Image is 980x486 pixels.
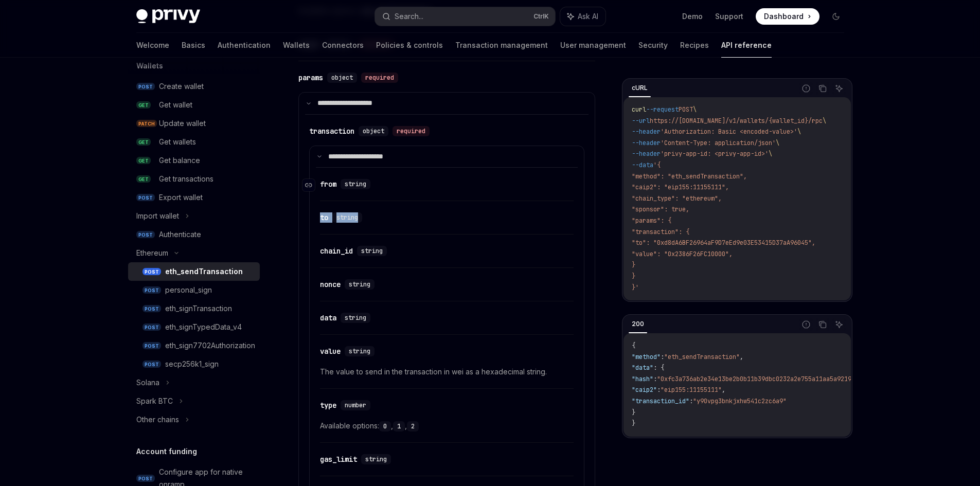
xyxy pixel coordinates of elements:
[136,445,197,458] h5: Account funding
[302,175,320,195] a: Navigate to header
[722,386,725,394] span: ,
[128,318,260,336] a: POSTeth_signTypedData_v4
[632,261,635,269] span: }
[653,364,664,372] span: : {
[309,126,354,136] div: transaction
[828,8,844,25] button: Toggle dark mode
[361,73,398,83] div: required
[632,408,635,417] span: }
[632,194,722,203] span: "chain_type": "ethereum",
[165,265,243,278] div: eth_sendTransaction
[375,7,555,26] button: Search...CtrlK
[632,250,733,258] span: "value": "0x2386F26FC10000",
[664,353,740,361] span: "eth_sendTransaction"
[661,150,769,158] span: 'privy-app-id: <privy-app-id>'
[816,82,829,95] button: Copy the contents from the code block
[679,105,693,114] span: POST
[128,188,260,207] a: POSTExport wallet
[136,475,155,482] span: POST
[632,117,650,125] span: --url
[128,114,260,133] a: PATCHUpdate wallet
[395,10,423,23] div: Search...
[629,318,647,330] div: 200
[128,281,260,299] a: POSTpersonal_sign
[336,213,358,222] span: string
[320,400,336,410] div: type
[638,33,668,58] a: Security
[320,212,328,223] div: to
[361,247,383,255] span: string
[283,33,310,58] a: Wallets
[345,180,366,188] span: string
[322,33,364,58] a: Connectors
[345,314,366,322] span: string
[661,128,797,136] span: 'Authorization: Basic <encoded-value>'
[159,191,203,204] div: Export wallet
[320,279,341,290] div: nonce
[632,172,747,181] span: "method": "eth_sendTransaction",
[136,194,155,202] span: POST
[632,375,653,383] span: "hash"
[797,128,801,136] span: \
[653,161,661,169] span: '{
[657,386,661,394] span: :
[740,353,743,361] span: ,
[632,217,671,225] span: "params": {
[128,96,260,114] a: GETGet wallet
[632,272,635,280] span: }
[764,11,804,22] span: Dashboard
[632,150,661,158] span: --header
[320,313,336,323] div: data
[769,150,772,158] span: \
[159,117,206,130] div: Update wallet
[136,33,169,58] a: Welcome
[128,151,260,170] a: GETGet balance
[136,157,151,165] span: GET
[632,161,653,169] span: --data
[632,283,639,292] span: }'
[128,170,260,188] a: GETGet transactions
[165,284,212,296] div: personal_sign
[136,231,155,239] span: POST
[365,455,387,463] span: string
[142,323,161,331] span: POST
[349,280,370,289] span: string
[799,318,813,331] button: Report incorrect code
[721,33,772,58] a: API reference
[693,105,697,114] span: \
[320,346,341,356] div: value
[136,83,155,91] span: POST
[349,347,370,355] span: string
[142,361,161,368] span: POST
[136,413,179,426] div: Other chains
[455,33,548,58] a: Transaction management
[657,375,902,383] span: "0xfc3a736ab2e34e13be2b0b11b39dbc0232a2e755a11aa5a9219890d3b2c6c7d8"
[693,397,787,405] span: "y90vpg3bnkjxhw541c2zc6a9"
[136,120,157,128] span: PATCH
[165,302,232,315] div: eth_signTransaction
[832,318,846,331] button: Ask AI
[142,268,161,276] span: POST
[128,299,260,318] a: POSTeth_signTransaction
[218,33,271,58] a: Authentication
[136,101,151,109] span: GET
[799,82,813,95] button: Report incorrect code
[816,318,829,331] button: Copy the contents from the code block
[632,364,653,372] span: "data"
[159,99,192,111] div: Get wallet
[756,8,819,25] a: Dashboard
[632,397,689,405] span: "transaction_id"
[533,12,549,21] span: Ctrl K
[632,105,646,114] span: curl
[632,353,661,361] span: "method"
[653,375,657,383] span: :
[393,421,405,431] code: 1
[142,305,161,313] span: POST
[159,173,213,185] div: Get transactions
[776,139,779,147] span: \
[136,395,173,407] div: Spark BTC
[393,126,430,136] div: required
[646,105,679,114] span: --request
[376,33,443,58] a: Policies & controls
[715,11,743,22] a: Support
